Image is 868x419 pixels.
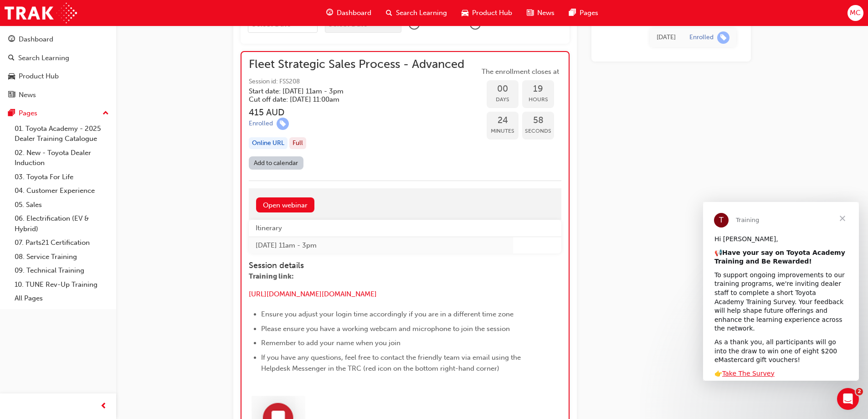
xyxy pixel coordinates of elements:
[249,119,273,128] div: Enrolled
[847,5,863,21] button: MC
[837,388,859,410] iframe: Intercom live chat
[657,32,676,43] div: Thu Apr 03 2025 13:36:28 GMT+1000 (Australian Eastern Standard Time)
[396,8,447,18] span: Search Learning
[103,108,109,119] span: up-icon
[11,198,113,212] a: 05. Sales
[249,261,545,271] h4: Session details
[522,115,554,126] span: 58
[472,8,512,18] span: Product Hub
[689,33,714,42] div: Enrolled
[249,156,303,170] a: Add to calendar
[487,94,519,105] span: Days
[8,54,15,62] span: search-icon
[522,126,554,136] span: Seconds
[11,184,113,198] a: 04. Customer Experience
[256,197,314,212] a: Open webinar
[249,59,464,70] span: Fleet Strategic Sales Process - Advanced
[4,105,113,122] button: Pages
[249,220,513,237] th: Itinerary
[249,290,377,298] a: [URL][DOMAIN_NAME][DOMAIN_NAME]
[8,91,15,99] span: news-icon
[522,94,554,105] span: Hours
[8,109,15,118] span: pages-icon
[850,8,861,18] span: MC
[11,212,113,236] a: 06. Electrification (EV & Hybrid)
[537,8,555,18] span: News
[337,8,371,18] span: Dashboard
[326,7,333,19] span: guage-icon
[261,353,523,372] span: If you have any questions, feel free to contact the friendly team via email using the Helpdesk Me...
[261,339,401,347] span: Remember to add your name when you join
[11,264,113,278] a: 09. Technical Training
[11,278,113,292] a: 10. TUNE Rev-Up Training
[249,272,294,280] span: Training link:
[11,250,113,264] a: 08. Service Training
[319,4,379,22] a: guage-iconDashboard
[19,90,36,100] div: News
[487,126,519,136] span: Minutes
[100,401,107,412] span: prev-icon
[249,59,561,174] button: Fleet Strategic Sales Process - AdvancedSession id: FSS208Start date: [DATE] 11am - 3pm Cut off d...
[8,72,15,81] span: car-icon
[261,310,514,318] span: Ensure you adjust your login time accordingly if you are in a different time zone
[562,4,606,22] a: pages-iconPages
[8,36,15,44] span: guage-icon
[19,71,59,82] div: Product Hub
[4,68,113,85] a: Product Hub
[249,87,450,95] h5: Start date: [DATE] 11am - 3pm
[462,7,468,19] span: car-icon
[717,31,729,44] span: learningRecordVerb_ENROLL-icon
[261,325,510,333] span: Please ensure you have a working webcam and microphone to join the session
[479,67,561,77] span: The enrollment closes at
[487,84,519,94] span: 00
[569,7,576,19] span: pages-icon
[856,388,863,395] span: 2
[379,4,454,22] a: search-iconSearch Learning
[19,34,53,45] div: Dashboard
[580,8,598,18] span: Pages
[5,3,77,23] img: Trak
[386,7,392,19] span: search-icon
[249,107,464,118] h3: 415 AUD
[249,137,288,150] div: Online URL
[249,77,464,87] span: Session id: FSS208
[11,122,113,146] a: 01. Toyota Academy - 2025 Dealer Training Catalogue
[4,31,113,48] a: Dashboard
[519,4,562,22] a: news-iconNews
[11,170,113,184] a: 03. Toyota For Life
[11,291,113,305] a: All Pages
[4,50,113,67] a: Search Learning
[277,118,289,130] span: learningRecordVerb_ENROLL-icon
[249,95,450,103] h5: Cut off date: [DATE] 11:00am
[18,53,69,63] div: Search Learning
[289,137,306,150] div: Full
[4,29,113,105] button: DashboardSearch LearningProduct HubNews
[11,236,113,250] a: 07. Parts21 Certification
[11,146,113,170] a: 02. New - Toyota Dealer Induction
[522,84,554,94] span: 19
[527,7,534,19] span: news-icon
[454,4,519,22] a: car-iconProduct Hub
[703,202,859,381] iframe: Intercom live chat message
[19,108,37,119] div: Pages
[249,237,513,253] td: [DATE] 11am - 3pm
[4,87,113,103] a: News
[487,115,519,126] span: 24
